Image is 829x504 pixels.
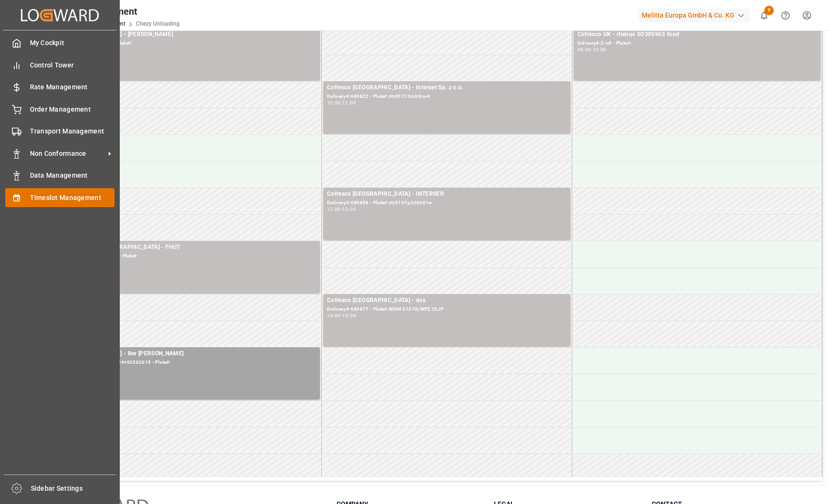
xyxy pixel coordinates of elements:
[30,126,115,136] span: Transport Management
[342,101,356,105] div: 11:00
[30,105,115,114] span: Order Management
[638,6,753,24] button: Melitta Europa GmbH & Co. KG
[341,101,342,105] div: -
[327,93,567,101] div: Delivery#:489822 - Plate#:ctr09723/ctr8vu4
[342,207,356,211] div: 13:00
[5,188,115,207] a: Timeslot Management
[5,166,115,185] a: Data Management
[77,39,316,48] div: Delivery#:925.. - Plate#:
[30,38,115,48] span: My Cockpit
[30,193,115,203] span: Timeslot Management
[5,100,115,118] a: Order Management
[327,296,567,305] div: Cofresco [GEOGRAPHIC_DATA] - dss
[77,252,316,260] div: Delivery#:489881 - Plate#:
[578,30,817,39] div: Cofresco UK - rhenus SO305963 food
[342,314,356,318] div: 15:00
[578,48,591,52] div: 09:00
[327,314,341,318] div: 14:00
[77,243,316,252] div: Cofresco [GEOGRAPHIC_DATA] - FHUT
[31,484,116,494] span: Sidebar Settings
[5,34,115,52] a: My Cockpit
[327,190,567,199] div: Cofresco [GEOGRAPHIC_DATA] - INTERSER
[30,60,115,70] span: Control Tower
[341,314,342,318] div: -
[5,78,115,96] a: Rate Management
[327,199,567,207] div: Delivery#:489856 - Plate#:ctr5107p/ct4381w
[30,171,115,181] span: Data Management
[775,5,796,26] button: Help Center
[327,207,341,211] div: 12:00
[77,30,316,39] div: [PERSON_NAME] - [PERSON_NAME]
[753,5,775,26] button: show 9 new notifications
[591,48,592,52] div: -
[327,305,567,314] div: Delivery#:489877 - Plate#:WGM 3737G/WPZ 35JP
[30,82,115,92] span: Rate Management
[327,83,567,93] div: Cofresco [GEOGRAPHIC_DATA] - Interset Sp. z o.o.
[5,122,115,141] a: Transport Management
[341,207,342,211] div: -
[77,349,316,359] div: [PERSON_NAME] - lkw [PERSON_NAME]
[327,101,341,105] div: 10:00
[638,9,750,22] div: Melitta Europa GmbH & Co. KG
[77,359,316,367] div: Delivery#:92562014+92562015 - Plate#:
[593,48,607,52] div: 10:00
[764,6,774,15] span: 9
[578,39,817,48] div: Delivery#:3 ref - Plate#:
[5,56,115,74] a: Control Tower
[30,149,105,159] span: Non Conformance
